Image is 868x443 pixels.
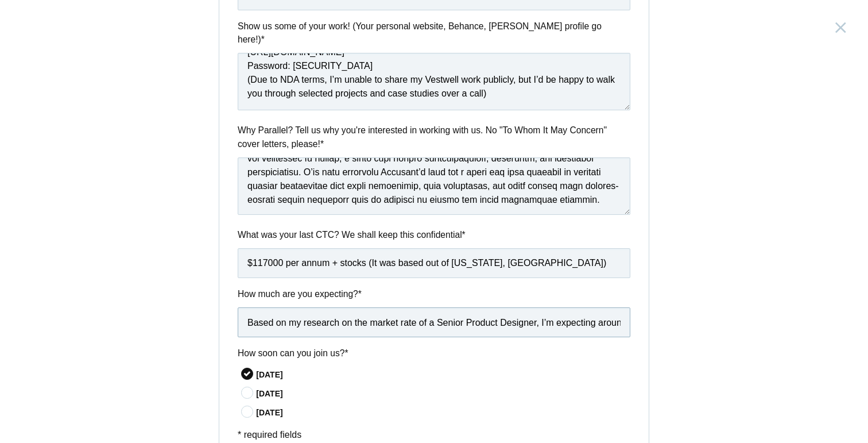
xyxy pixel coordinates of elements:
[256,388,630,400] div: [DATE]
[238,228,630,241] label: What was your last CTC? We shall keep this confidential
[238,287,630,301] label: How much are you expecting?
[238,20,630,47] label: Show us some of your work! (Your personal website, Behance, [PERSON_NAME] profile go here!)
[238,124,630,151] label: Why Parallel? Tell us why you're interested in working with us. No "To Whom It May Concern" cover...
[256,369,630,381] div: [DATE]
[256,407,630,419] div: [DATE]
[238,430,301,440] span: * required fields
[238,346,630,360] label: How soon can you join us?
